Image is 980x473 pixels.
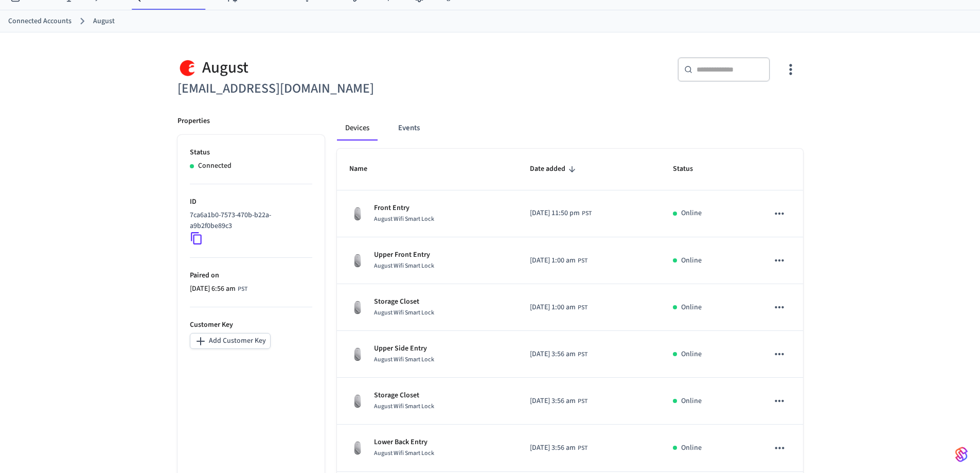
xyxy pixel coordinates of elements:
p: 7ca6a1b0-7573-470b-b22a-a9b2f0be89c3 [190,210,308,232]
p: Storage Closet [374,390,434,401]
p: Upper Side Entry [374,343,434,354]
div: Asia/Manila [530,302,587,313]
p: Online [681,443,702,453]
span: August Wifi Smart Lock [374,308,434,317]
p: Lower Back Entry [374,437,434,448]
p: Online [681,396,702,407]
div: Asia/Manila [530,349,587,360]
span: August Wifi Smart Lock [374,261,434,270]
div: Asia/Manila [530,396,587,407]
span: August Wifi Smart Lock [374,215,434,223]
div: connected account tabs [337,116,803,141]
p: Status [190,147,312,158]
div: Asia/Manila [190,284,247,294]
span: Date added [530,161,579,177]
span: [DATE] 3:56 am [530,396,576,407]
span: August Wifi Smart Lock [374,449,434,458]
img: August Wifi Smart Lock 3rd Gen, Silver, Front [349,252,366,269]
a: Connected Accounts [8,16,72,27]
span: August Wifi Smart Lock [374,355,434,364]
div: Asia/Manila [530,208,592,219]
div: August [177,57,484,78]
div: Asia/Manila [530,443,587,453]
span: [DATE] 1:00 am [530,255,576,266]
a: August [93,16,115,27]
button: Events [390,116,428,141]
p: Online [681,349,702,360]
span: Name [349,161,381,177]
span: [DATE] 6:56 am [190,284,236,294]
img: August Wifi Smart Lock 3rd Gen, Silver, Front [349,346,366,362]
span: PST [582,209,592,218]
img: August Wifi Smart Lock 3rd Gen, Silver, Front [349,205,366,222]
p: Online [681,255,702,266]
span: PST [238,285,247,294]
p: Customer Key [190,320,312,330]
img: August Wifi Smart Lock 3rd Gen, Silver, Front [349,393,366,409]
span: PST [578,303,587,312]
span: PST [578,256,587,266]
span: PST [578,397,587,406]
p: Front Entry [374,203,434,214]
p: Upper Front Entry [374,250,434,260]
p: Online [681,302,702,313]
span: [DATE] 3:56 am [530,443,576,453]
p: Connected [198,161,231,171]
span: August Wifi Smart Lock [374,402,434,411]
img: August Logo, Square [177,57,198,78]
span: PST [578,444,587,453]
img: August Wifi Smart Lock 3rd Gen, Silver, Front [349,440,366,456]
span: [DATE] 1:00 am [530,302,576,313]
p: Online [681,208,702,219]
h6: [EMAIL_ADDRESS][DOMAIN_NAME] [177,78,484,99]
img: SeamLogoGradient.69752ec5.svg [955,446,968,463]
span: [DATE] 11:50 pm [530,208,580,219]
button: Devices [337,116,378,141]
p: Storage Closet [374,296,434,307]
p: Paired on [190,270,312,281]
span: [DATE] 3:56 am [530,349,576,360]
button: Add Customer Key [190,333,271,349]
p: Properties [177,116,210,127]
p: ID [190,197,312,207]
div: Asia/Manila [530,255,587,266]
span: PST [578,350,587,359]
span: Status [673,161,706,177]
img: August Wifi Smart Lock 3rd Gen, Silver, Front [349,299,366,316]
